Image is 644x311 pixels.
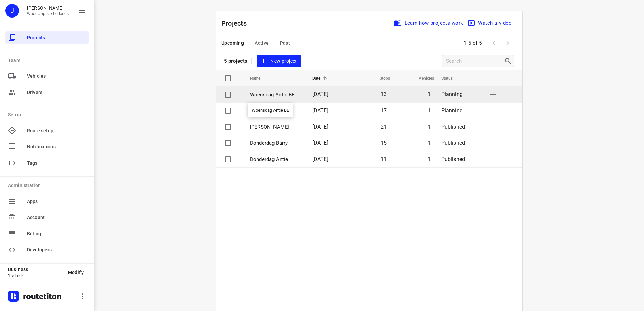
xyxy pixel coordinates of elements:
span: 1 [428,140,431,146]
span: Drivers [27,89,86,96]
span: [DATE] [312,124,328,130]
div: Notifications [5,140,89,153]
p: Setup [8,111,89,118]
span: Date [312,74,329,82]
p: Maandag Antie [250,107,302,115]
span: Planning [441,107,463,114]
span: 1 [428,107,431,114]
span: Past [280,39,290,47]
span: Published [441,124,465,130]
span: Vehicles [27,73,86,80]
span: Stops [371,74,390,82]
input: Search projects [446,56,504,66]
p: Jesper Elenbaas [27,5,73,11]
p: Team [8,57,89,64]
p: Business [8,267,63,272]
div: J [5,4,19,18]
span: Notifications [27,143,86,150]
span: Developers [27,246,86,253]
span: Published [441,156,465,162]
span: New project [261,57,297,65]
div: Projects [5,31,89,44]
span: 1 [428,156,431,162]
span: [DATE] [312,107,328,114]
span: 15 [381,140,387,146]
span: Upcoming [221,39,244,47]
p: Projects [221,18,252,28]
span: 13 [381,91,387,97]
span: Route setup [27,127,86,134]
div: Tags [5,156,89,170]
span: Active [255,39,269,47]
span: [DATE] [312,91,328,97]
span: 1 [428,91,431,97]
button: Modify [63,266,89,278]
div: Route setup [5,124,89,137]
span: Account [27,214,86,221]
span: Status [441,74,462,82]
span: Name [250,74,269,82]
p: Woensdag Antie BE [250,91,302,99]
div: Developers [5,243,89,256]
div: Billing [5,227,89,240]
span: 21 [381,124,387,130]
span: [DATE] [312,140,328,146]
p: 5 projects [224,58,247,64]
p: Barry Maandag [250,123,302,131]
span: Apps [27,198,86,205]
div: Apps [5,195,89,208]
span: Projects [27,34,86,41]
p: Administration [8,182,89,189]
span: Billing [27,230,86,237]
span: Next Page [501,36,514,50]
p: 1 vehicle [8,273,63,278]
span: [DATE] [312,156,328,162]
span: Planning [441,91,463,97]
div: Drivers [5,85,89,99]
span: 1-5 of 5 [461,36,485,50]
span: 17 [381,107,387,114]
span: Previous Page [487,36,501,50]
p: Donderdag Antie [250,155,302,163]
p: WoodUpp Netherlands B.V. [27,11,73,16]
div: Search [504,57,514,65]
span: Published [441,140,465,146]
span: 11 [381,156,387,162]
span: Vehicles [410,74,434,82]
span: 1 [428,124,431,130]
span: Modify [68,270,84,275]
p: Donderdag Barry [250,139,302,147]
button: New project [257,55,301,67]
span: Tags [27,160,86,167]
div: Vehicles [5,69,89,83]
div: Account [5,211,89,224]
